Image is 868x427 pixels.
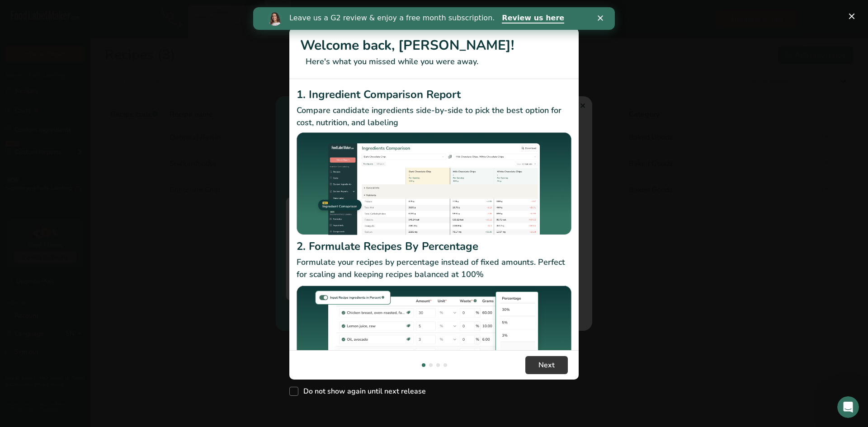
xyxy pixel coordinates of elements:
h1: Welcome back, [PERSON_NAME]! [300,35,568,56]
iframe: Intercom live chat banner [253,7,615,30]
p: Compare candidate ingredients side-by-side to pick the best option for cost, nutrition, and labeling [297,104,571,129]
span: Do not show again until next release [298,387,426,396]
p: Formulate your recipes by percentage instead of fixed amounts. Perfect for scaling and keeping re... [297,256,571,281]
iframe: Intercom live chat [837,396,859,418]
h2: 2. Formulate Recipes By Percentage [297,238,571,254]
img: Ingredient Comparison Report [297,132,571,235]
img: Formulate Recipes By Percentage [297,284,571,393]
span: Next [538,360,555,371]
p: Here's what you missed while you were away. [300,56,568,68]
h2: 1. Ingredient Comparison Report [297,86,571,103]
button: Next [525,356,568,374]
div: Close [344,8,354,14]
